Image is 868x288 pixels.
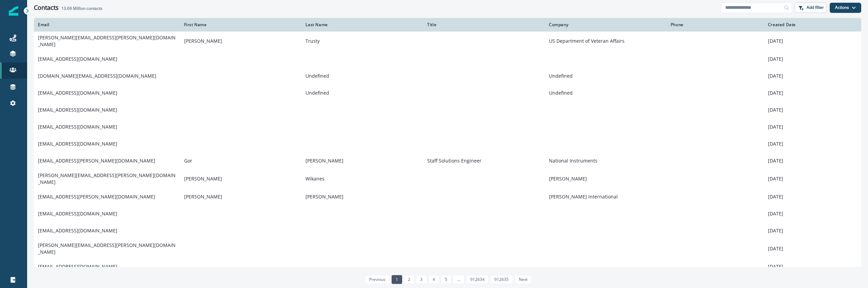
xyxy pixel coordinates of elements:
[301,169,423,188] td: Wikanes
[34,32,861,51] a: [PERSON_NAME][EMAIL_ADDRESS][PERSON_NAME][DOMAIN_NAME][PERSON_NAME]TrustyUS Department of Veteran...
[34,258,861,275] a: [EMAIL_ADDRESS][DOMAIN_NAME][DATE]
[180,152,302,169] td: Gor
[416,275,427,284] a: Page 3
[768,107,857,113] p: [DATE]
[34,239,180,258] td: [PERSON_NAME][EMAIL_ADDRESS][PERSON_NAME][DOMAIN_NAME]
[34,68,861,84] a: [DOMAIN_NAME][EMAIL_ADDRESS][DOMAIN_NAME]UndefinedUndefined[DATE]
[34,169,180,188] td: [PERSON_NAME][EMAIL_ADDRESS][PERSON_NAME][DOMAIN_NAME]
[545,169,667,188] td: [PERSON_NAME]
[453,275,464,284] a: Jump forward
[34,222,180,239] td: [EMAIL_ADDRESS][DOMAIN_NAME]
[545,152,667,169] td: National Instruments
[301,68,423,84] td: Undefined
[34,4,59,12] h1: Contacts
[768,73,857,79] p: [DATE]
[34,239,861,258] a: [PERSON_NAME][EMAIL_ADDRESS][PERSON_NAME][DOMAIN_NAME][DATE]
[768,140,857,147] p: [DATE]
[34,205,180,222] td: [EMAIL_ADDRESS][DOMAIN_NAME]
[807,5,824,10] p: Add filter
[34,135,861,152] a: [EMAIL_ADDRESS][DOMAIN_NAME][DATE]
[180,32,302,51] td: [PERSON_NAME]
[34,188,180,205] td: [EMAIL_ADDRESS][PERSON_NAME][DOMAIN_NAME]
[301,32,423,51] td: Trusty
[301,84,423,101] td: Undefined
[34,118,861,135] a: [EMAIL_ADDRESS][DOMAIN_NAME][DATE]
[466,275,489,284] a: Page 912634
[34,258,180,275] td: [EMAIL_ADDRESS][DOMAIN_NAME]
[301,152,423,169] td: [PERSON_NAME]
[768,263,857,270] p: [DATE]
[404,275,414,284] a: Page 2
[9,6,18,16] img: Inflection
[34,68,180,84] td: [DOMAIN_NAME][EMAIL_ADDRESS][DOMAIN_NAME]
[301,188,423,205] td: [PERSON_NAME]
[545,68,667,84] td: Undefined
[429,275,439,284] a: Page 4
[768,38,857,44] p: [DATE]
[441,275,451,284] a: Page 5
[545,84,667,101] td: Undefined
[34,51,180,68] td: [EMAIL_ADDRESS][DOMAIN_NAME]
[61,6,102,11] h2: contacts
[180,169,302,188] td: [PERSON_NAME]
[305,22,419,27] div: Last Name
[768,245,857,252] p: [DATE]
[61,5,85,11] span: 13.69 Million
[830,3,861,13] button: Actions
[768,123,857,130] p: [DATE]
[490,275,513,284] a: Page 912635
[34,152,180,169] td: [EMAIL_ADDRESS][PERSON_NAME][DOMAIN_NAME]
[34,222,861,239] a: [EMAIL_ADDRESS][DOMAIN_NAME][DATE]
[795,3,827,13] button: Add filter
[34,51,861,68] a: [EMAIL_ADDRESS][DOMAIN_NAME][DATE]
[545,188,667,205] td: [PERSON_NAME] International
[768,56,857,62] p: [DATE]
[768,157,857,164] p: [DATE]
[427,22,541,27] div: Title
[549,22,663,27] div: Company
[34,188,861,205] a: [EMAIL_ADDRESS][PERSON_NAME][DOMAIN_NAME][PERSON_NAME][PERSON_NAME][PERSON_NAME] International[DATE]
[34,169,861,188] a: [PERSON_NAME][EMAIL_ADDRESS][PERSON_NAME][DOMAIN_NAME][PERSON_NAME]Wikanes[PERSON_NAME][DATE]
[38,22,176,27] div: Email
[34,152,861,169] a: [EMAIL_ADDRESS][PERSON_NAME][DOMAIN_NAME]Gor[PERSON_NAME]Staff Solutions EngineerNational Instrum...
[180,188,302,205] td: [PERSON_NAME]
[34,135,180,152] td: [EMAIL_ADDRESS][DOMAIN_NAME]
[34,205,861,222] a: [EMAIL_ADDRESS][DOMAIN_NAME][DATE]
[768,210,857,217] p: [DATE]
[427,157,541,164] p: Staff Solutions Engineer
[768,90,857,96] p: [DATE]
[34,101,861,118] a: [EMAIL_ADDRESS][DOMAIN_NAME][DATE]
[768,193,857,200] p: [DATE]
[184,22,298,27] div: First Name
[768,22,857,27] div: Created Date
[768,175,857,182] p: [DATE]
[515,275,532,284] a: Next page
[34,118,180,135] td: [EMAIL_ADDRESS][DOMAIN_NAME]
[768,227,857,234] p: [DATE]
[363,275,532,284] ul: Pagination
[34,101,180,118] td: [EMAIL_ADDRESS][DOMAIN_NAME]
[34,84,861,101] a: [EMAIL_ADDRESS][DOMAIN_NAME]UndefinedUndefined[DATE]
[34,84,180,101] td: [EMAIL_ADDRESS][DOMAIN_NAME]
[34,32,180,51] td: [PERSON_NAME][EMAIL_ADDRESS][PERSON_NAME][DOMAIN_NAME]
[392,275,402,284] a: Page 1 is your current page
[671,22,760,27] div: Phone
[545,32,667,51] td: US Department of Veteran Affairs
